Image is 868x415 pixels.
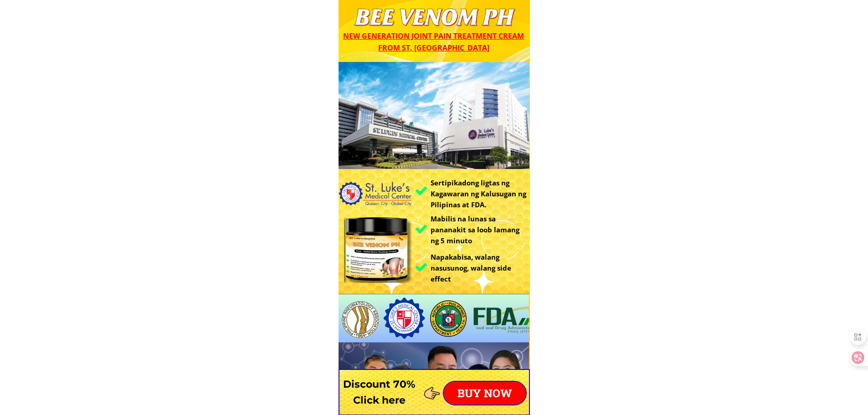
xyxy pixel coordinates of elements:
span: New generation joint pain treatment cream from St. [GEOGRAPHIC_DATA] [343,31,524,53]
p: BUY NOW [444,382,526,405]
h3: Mabilis na lunas sa pananakit sa loob lamang ng 5 minuto [431,213,527,246]
h3: Napakabisa, walang nasusunog, walang side effect [431,251,529,284]
h3: Sertipikadong ligtas ng Kagawaran ng Kalusugan ng Pilipinas at FDA. [431,177,532,210]
h3: Discount 70% Click here [339,376,420,408]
